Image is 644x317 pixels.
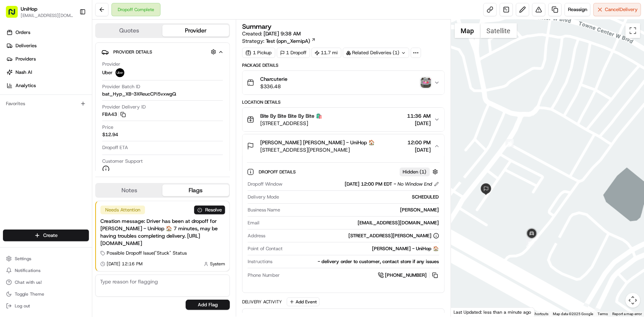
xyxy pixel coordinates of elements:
span: Dropoff Details [259,169,297,175]
img: 8571987876998_91fb9ceb93ad5c398215_72.jpg [16,70,29,84]
div: Strategy: [242,37,316,45]
button: Map camera controls [626,293,640,308]
button: Hidden (1) [400,167,440,176]
span: Nash AI [16,69,32,76]
div: 💻 [62,166,68,172]
div: - delivery order to customer, contact store if any issues [276,258,439,265]
span: Point of Contact [248,245,283,252]
div: [PERSON_NAME] - UniHop 🏠 [286,245,439,252]
a: Test (opn_XemipA) [266,37,316,45]
span: Provider Batch ID [102,83,140,90]
span: • [61,114,64,120]
span: Email [248,220,259,226]
div: 📗 [7,166,13,172]
div: Related Deliveries (1) [343,48,409,58]
div: Creation message: Driver has been at dropoff for [PERSON_NAME] - UniHop 🏠 7 minutes, may be havin... [100,217,225,247]
button: Reassign [565,3,590,16]
span: [DATE] 12:00 PM EDT [345,181,393,187]
div: [PERSON_NAME] [283,207,439,213]
span: No Window End [398,181,433,187]
button: Resolve [194,206,225,214]
button: Charcuterie$336.48photo_proof_of_delivery image [242,71,444,94]
a: [PHONE_NUMBER] [378,271,439,279]
img: Google [453,307,477,317]
button: photo_proof_of_delivery image [421,77,431,88]
span: Provider [102,61,120,68]
div: Location Details [242,99,445,105]
div: Needs Attention [100,206,145,214]
button: Toggle Theme [3,289,89,299]
button: Show street map [455,23,481,38]
span: Pylon [73,183,89,189]
span: Deliveries [16,42,37,49]
span: Analytics [16,82,36,89]
button: Add Flag [186,300,230,310]
span: System [210,261,225,267]
button: Provider [162,25,229,37]
button: Show satellite imagery [481,23,517,38]
span: Map data ©2025 Google [553,312,593,316]
div: Favorites [3,98,89,110]
span: Log out [15,303,30,309]
button: [EMAIL_ADDRESS][DOMAIN_NAME] [21,13,73,18]
a: Nash AI [3,66,92,78]
span: Uber [102,69,113,76]
div: Past conversations [7,96,47,102]
span: [DATE] 12:16 PM [107,261,142,267]
span: API Documentation [70,165,118,172]
a: Powered byPylon [52,183,89,189]
span: Price [102,124,113,131]
h3: Summary [242,23,272,30]
span: Dropoff ETA [102,144,128,151]
span: [DATE] 9:38 AM [264,30,301,37]
span: Hidden ( 1 ) [403,169,427,175]
div: We're available if you need us! [33,78,101,84]
a: 💻API Documentation [59,162,121,175]
span: Provider Details [113,49,152,55]
span: Possible Dropoff Issue | "Stuck" Status [107,250,187,256]
span: [PERSON_NAME] [PERSON_NAME] - UniHop 🏠 [260,139,375,146]
a: 📗Knowledge Base [4,162,59,175]
span: 12:00 PM [408,139,431,146]
button: FBA43 [102,111,126,118]
div: Start new chat [33,70,121,78]
span: $12.94 [102,131,118,138]
span: Test (opn_XemipA) [266,37,310,45]
div: 19 [506,139,514,147]
span: [DATE] [407,120,431,127]
img: 1736555255976-a54dd68f-1ca7-489b-9aae-adbdc363a1c4 [15,135,21,141]
div: Package Details [242,62,445,68]
button: Toggle fullscreen view [626,23,640,38]
button: Log out [3,301,89,311]
div: SCHEDULED [282,194,439,200]
button: Chat with us! [3,277,89,287]
img: UniHop Dispatch [7,107,19,119]
span: Orders [16,29,30,36]
span: • [61,134,64,140]
span: Create [43,232,58,239]
span: - [394,181,396,187]
button: Notifications [3,265,89,276]
span: Provider Delivery ID [102,104,146,110]
span: [PERSON_NAME] [23,134,60,140]
span: [PHONE_NUMBER] [385,272,427,279]
span: Reassign [568,6,587,13]
span: UniHop Dispatch [23,114,60,120]
span: Notifications [15,268,41,273]
button: Quotes [96,25,162,37]
img: uber-new-logo.jpeg [116,68,124,77]
div: [EMAIL_ADDRESS][DOMAIN_NAME] [262,220,439,226]
a: Report a map error [612,312,642,316]
button: Notes [96,185,162,196]
img: Nash [7,7,22,22]
span: Phone Number [248,272,280,279]
span: [DATE] [65,134,80,140]
span: bat_Hyp_XB-3XReucCPi5vxwgQ [102,91,176,97]
span: Address [248,232,265,239]
span: Knowledge Base [15,165,56,172]
a: Terms [597,312,608,316]
div: Delivery Activity [242,299,282,305]
button: Flags [162,185,229,196]
span: Settings [15,256,31,262]
span: $336.48 [260,83,288,90]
